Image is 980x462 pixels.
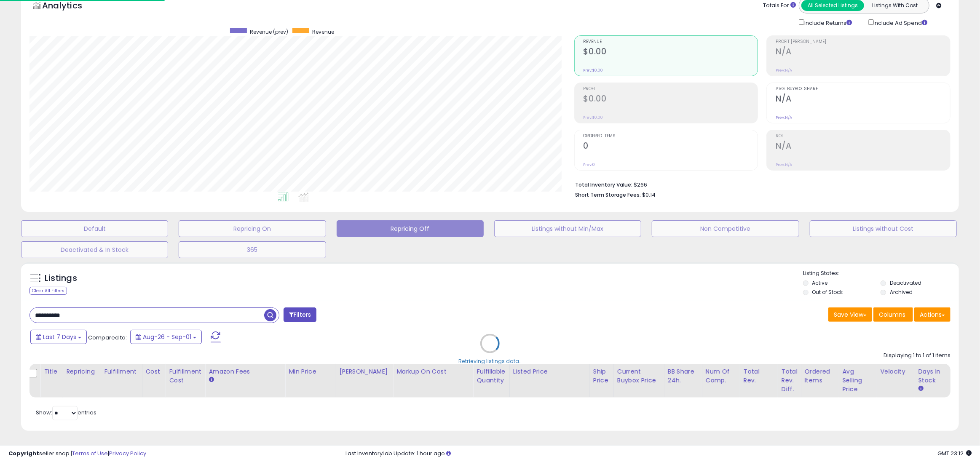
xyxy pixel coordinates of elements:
h2: $0.00 [584,94,758,105]
li: $266 [576,179,944,189]
span: Revenue [584,40,758,44]
button: Default [21,220,168,237]
span: 2025-09-9 23:12 GMT [937,449,972,457]
div: Last InventoryLab Update: 1 hour ago. [345,450,972,458]
small: Prev: $0.00 [584,115,603,120]
button: Listings without Cost [810,220,957,237]
span: Profit [584,87,758,91]
small: Prev: N/A [776,162,792,167]
b: Short Term Storage Fees: [576,191,641,198]
button: Listings without Min/Max [494,220,641,237]
button: Repricing On [179,220,326,237]
strong: Copyright [8,449,39,457]
small: Prev: $0.00 [584,68,603,73]
a: Terms of Use [72,449,108,457]
button: 365 [179,241,326,258]
small: Prev: 0 [584,162,595,167]
span: Avg. Buybox Share [776,87,950,91]
button: Deactivated & In Stock [21,241,168,258]
div: Retrieving listings data.. [458,358,522,366]
span: $0.14 [643,191,656,199]
h2: N/A [776,141,950,152]
div: Totals For [763,2,796,10]
button: Repricing Off [337,220,484,237]
small: Prev: N/A [776,115,792,120]
div: Include Returns [793,18,862,27]
h2: N/A [776,47,950,58]
div: seller snap | | [8,450,146,458]
span: ROI [776,134,950,139]
b: Total Inventory Value: [576,181,633,188]
h2: N/A [776,94,950,105]
h2: $0.00 [584,47,758,58]
span: Profit [PERSON_NAME] [776,40,950,44]
small: Prev: N/A [776,68,792,73]
a: Privacy Policy [109,449,146,457]
span: Revenue [312,28,334,35]
button: Non Competitive [652,220,799,237]
span: Ordered Items [584,134,758,139]
h2: 0 [584,141,758,152]
div: Include Ad Spend [862,18,941,27]
span: Revenue (prev) [250,28,288,35]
